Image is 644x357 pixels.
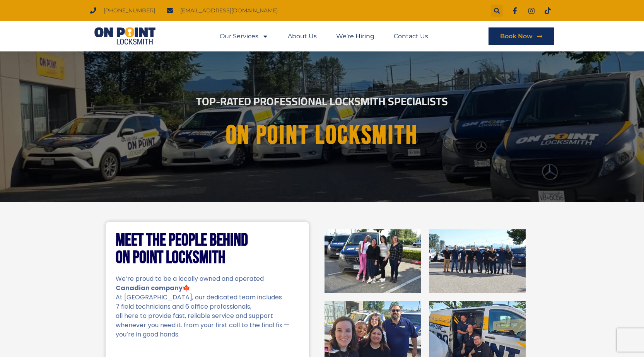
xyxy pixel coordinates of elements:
p: all here to provide fast, reliable service and support [116,311,299,321]
a: About Us [288,27,317,45]
img: On Point Locksmith Port Coquitlam, BC 2 [429,229,526,293]
a: Book Now [489,27,554,45]
p: We’re proud to be a locally owned and operated [116,274,299,284]
h1: On point Locksmith [114,121,531,150]
a: We’re Hiring [336,27,374,45]
p: you’re in good hands. [116,330,299,339]
span: Book Now [500,33,533,39]
nav: Menu [220,27,428,45]
h2: Top-Rated Professional Locksmith Specialists [107,96,537,107]
img: On Point Locksmith Port Coquitlam, BC 1 [325,229,421,293]
strong: Canadian company [116,284,183,292]
a: Contact Us [394,27,428,45]
p: 7 field technicians and 6 office professionals, [116,302,299,311]
span: [PHONE_NUMBER] [102,5,155,16]
h2: Meet the People Behind On Point Locksmith [116,232,299,266]
p: whenever you need it. from your first call to the final fix — [116,321,299,330]
a: Our Services [220,27,268,45]
span: [EMAIL_ADDRESS][DOMAIN_NAME] [178,5,278,16]
div: Search [491,5,503,17]
p: 🍁 At [GEOGRAPHIC_DATA], our dedicated team includes [116,284,299,302]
